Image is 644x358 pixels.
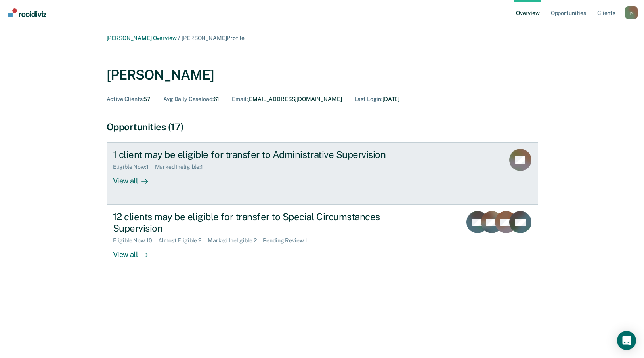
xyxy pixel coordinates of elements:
[232,96,247,102] span: Email :
[107,67,214,83] div: [PERSON_NAME]
[113,170,157,186] div: View all
[208,237,263,244] div: Marked Ineligible : 2
[113,244,157,259] div: View all
[155,164,209,170] div: Marked Ineligible : 1
[107,205,538,278] a: 12 clients may be eligible for transfer to Special Circumstances SupervisionEligible Now:10Almost...
[113,237,159,244] div: Eligible Now : 10
[355,96,400,103] div: [DATE]
[107,35,177,41] a: [PERSON_NAME] Overview
[107,96,144,102] span: Active Clients :
[625,6,638,19] button: Profile dropdown button
[625,6,638,19] div: p
[113,211,391,234] div: 12 clients may be eligible for transfer to Special Circumstances Supervision
[176,35,182,41] span: /
[113,149,391,160] div: 1 client may be eligible for transfer to Administrative Supervision
[158,237,208,244] div: Almost Eligible : 2
[107,121,538,133] div: Opportunities (17)
[107,96,151,103] div: 57
[163,96,213,102] span: Avg Daily Caseload :
[182,35,244,41] span: [PERSON_NAME] Profile
[107,142,538,205] a: 1 client may be eligible for transfer to Administrative SupervisionEligible Now:1Marked Ineligibl...
[163,96,219,103] div: 61
[232,96,342,103] div: [EMAIL_ADDRESS][DOMAIN_NAME]
[263,237,313,244] div: Pending Review : 1
[617,331,636,350] div: Open Intercom Messenger
[113,164,155,170] div: Eligible Now : 1
[8,8,46,17] img: Recidiviz
[355,96,382,102] span: Last Login :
